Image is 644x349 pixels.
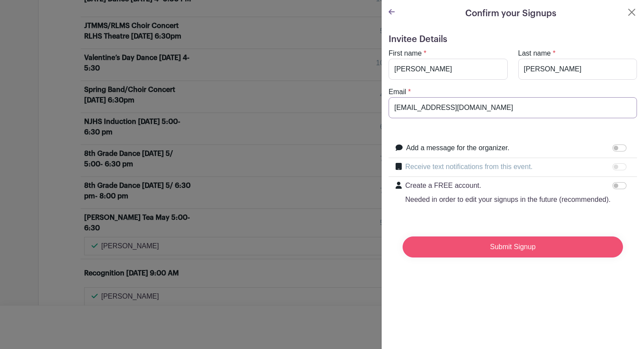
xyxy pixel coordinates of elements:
[389,34,637,45] h5: Invitee Details
[403,236,623,257] input: Submit Signup
[405,180,611,191] p: Create a FREE account.
[405,162,533,172] label: Receive text notifications from this event.
[406,143,510,153] label: Add a message for the organizer.
[626,7,637,18] button: Close
[465,7,556,20] h5: Confirm your Signups
[405,194,611,205] p: Needed in order to edit your signups in the future (recommended).
[389,48,422,59] label: First name
[518,48,551,59] label: Last name
[389,87,406,97] label: Email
